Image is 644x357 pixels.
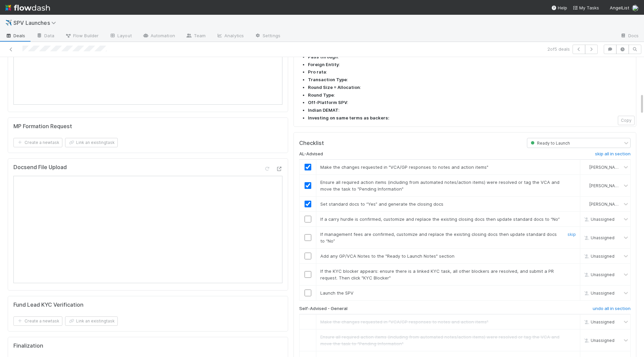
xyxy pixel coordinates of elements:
[308,100,347,105] strong: Off-Platform SPV
[573,5,599,10] span: My Tasks
[65,138,118,147] button: Link an existingtask
[320,290,354,296] span: Launch the SPV
[13,164,67,171] h5: Docsend File Upload
[308,69,326,74] strong: Pro rata
[320,253,454,259] span: Add any GP/VCA Notes to the "Ready to Launch Notes" section
[104,31,137,42] a: Layout
[5,2,50,13] img: logo-inverted-e16ddd16eac7371096b0.svg
[299,306,347,311] h6: Self-Advised - General
[583,183,588,188] img: avatar_aa70801e-8de5-4477-ab9d-eb7c67de69c1.png
[583,272,614,277] span: Unassigned
[65,316,118,326] button: Link an existingtask
[13,138,62,147] button: Create a newtask
[568,232,576,237] a: skip
[529,141,570,146] span: Ready to Launch
[308,107,338,113] strong: Indian DEMAT
[320,334,559,346] span: Ensure all required action items (including from automated notes/action items) were resolved or t...
[308,85,360,90] strong: Round Size = Allocation
[320,232,557,244] span: If management fees are confirmed, customize and replace the existing closing docs then update sta...
[632,5,639,11] img: avatar_aa70801e-8de5-4477-ab9d-eb7c67de69c1.png
[595,151,631,157] h6: skip all in section
[308,69,631,75] li: :
[308,76,631,83] li: :
[320,180,559,192] span: Ensure all required action items (including from automated notes/action items) were resolved or t...
[65,32,99,39] span: Flow Builder
[308,84,631,91] li: :
[308,92,334,98] strong: Round Type
[589,165,622,170] span: [PERSON_NAME]
[589,183,622,188] span: [PERSON_NAME]
[593,306,631,311] h6: undo all in section
[308,77,347,82] strong: Transaction Type
[308,99,631,106] li: :
[299,151,323,157] h6: AL-Advised
[320,216,560,222] span: If a carry hurdle is confirmed, customize and replace the existing closing docs then update stand...
[308,62,339,67] strong: Foreign Entity
[299,140,324,147] h5: Checklist
[551,4,567,11] div: Help
[60,31,104,42] a: Flow Builder
[320,319,488,324] span: Make the changes requested in "VCA/GP responses to notes and action items"
[308,61,631,68] li: :
[583,201,588,207] img: avatar_aa70801e-8de5-4477-ab9d-eb7c67de69c1.png
[211,31,249,42] a: Analytics
[308,92,631,99] li: :
[13,316,62,326] button: Create a newtask
[589,202,622,207] span: [PERSON_NAME]
[137,31,180,42] a: Automation
[583,319,614,324] span: Unassigned
[583,254,614,259] span: Unassigned
[249,31,286,42] a: Settings
[308,54,631,60] li: :
[13,343,43,349] h5: Finalization
[5,32,25,39] span: Deals
[308,54,338,59] strong: Pass through
[320,201,443,207] span: Set standard docs to “Yes” and generate the closing docs
[13,123,72,130] h5: MP Formation Request
[583,291,614,296] span: Unassigned
[13,302,84,308] h5: Fund Lead KYC Verification
[615,31,644,42] a: Docs
[5,20,12,25] span: ✈️
[583,164,588,170] img: avatar_aa70801e-8de5-4477-ab9d-eb7c67de69c1.png
[583,235,614,240] span: Unassigned
[320,164,488,170] span: Make the changes requested in "VCA/GP responses to notes and action items"
[583,217,614,222] span: Unassigned
[573,4,599,11] a: My Tasks
[547,46,570,52] span: 2 of 5 deals
[308,115,389,120] strong: Investing on same terms as backers:
[320,268,554,280] span: If the KYC blocker appears: ensure there is a linked KYC task, all other blockers are resolved, a...
[180,31,211,42] a: Team
[583,338,614,343] span: Unassigned
[618,116,635,125] button: Copy
[593,306,631,314] a: undo all in section
[31,31,60,42] a: Data
[610,5,629,10] span: AngelList
[13,19,59,26] span: SPV Launches
[308,107,631,114] li: :
[595,151,631,159] a: skip all in section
